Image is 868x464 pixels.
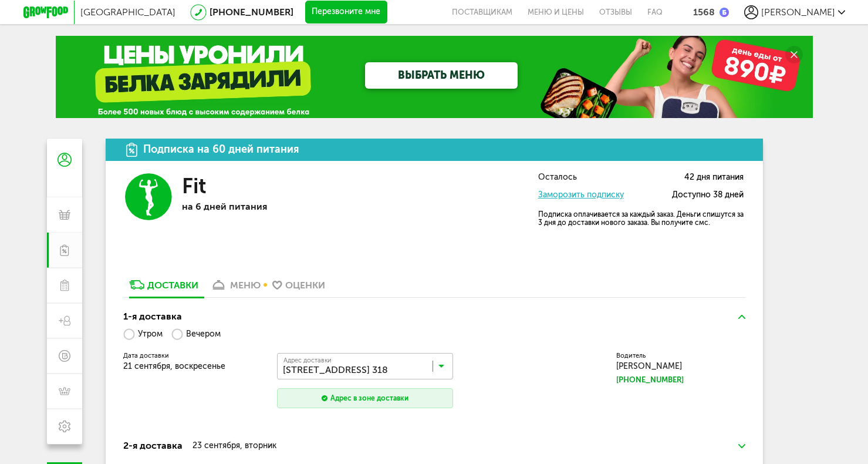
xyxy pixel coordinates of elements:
div: 1568 [693,6,715,18]
div: меню [230,280,261,291]
span: [GEOGRAPHIC_DATA] [80,6,175,18]
button: Перезвоните мне [305,1,387,24]
img: icon.da23462.svg [126,143,138,157]
span: Осталось [538,173,577,182]
span: Адрес доставки [283,357,332,364]
div: Доставки [147,280,198,291]
a: Заморозить подписку [538,190,624,200]
a: [PHONE_NUMBER] [616,374,745,386]
p: на 6 дней питания [182,201,352,212]
img: arrow-up-green.5eb5f82.svg [738,315,745,319]
img: bonus_b.cdccf46.png [720,8,729,17]
label: Водитель [616,353,745,359]
div: 23 сентября, вторник [192,441,276,450]
a: [PHONE_NUMBER] [210,6,293,18]
label: Вечером [171,324,221,344]
div: Оценки [285,280,325,291]
h3: Fit [182,173,206,199]
span: 42 дня питания [684,173,744,182]
span: [PERSON_NAME] [761,6,835,18]
a: Доставки [123,278,204,297]
span: 21 сентября, воскресенье [123,361,225,371]
a: ВЫБРАТЬ МЕНЮ [365,62,518,89]
div: 2-я доставка [123,439,183,453]
a: меню [204,278,266,297]
label: Дата доставки [123,353,264,359]
span: Доступно 38 дней [672,191,744,200]
span: [PERSON_NAME] [616,361,682,371]
div: Адрес в зоне доставки [330,393,408,404]
div: 1-я доставка [123,310,182,324]
img: arrow-down-green.fb8ae4f.svg [738,444,745,448]
p: Подписка оплачивается за каждый заказ. Деньги спишутся за 3 дня до доставки нового заказа. Вы пол... [538,210,744,227]
label: Утром [123,324,163,344]
div: Подписка на 60 дней питания [143,144,299,155]
a: Оценки [266,278,331,297]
